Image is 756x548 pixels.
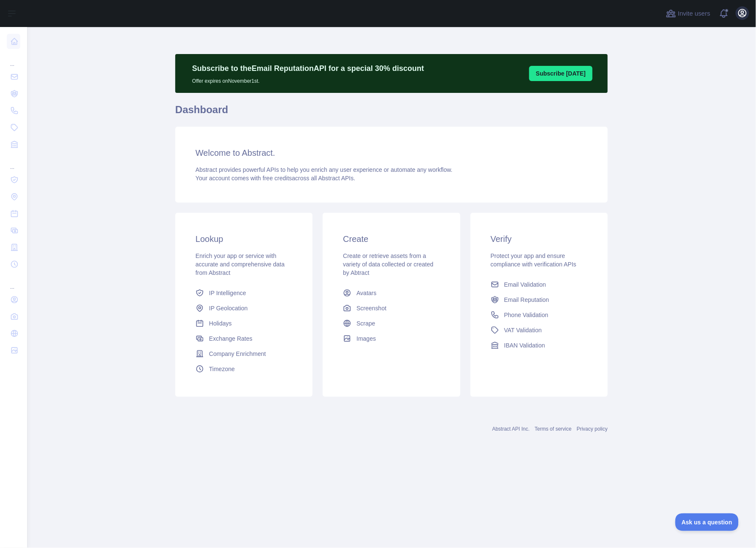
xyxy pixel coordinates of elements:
[196,175,355,182] span: Your account comes with across all Abstract APIs.
[577,426,608,432] a: Privacy policy
[263,175,292,182] span: free credits
[7,154,20,171] div: ...
[504,280,546,289] span: Email Validation
[343,252,433,276] span: Create or retrieve assets from a variety of data collected or created by Abtract
[356,334,376,343] span: Images
[192,62,424,74] p: Subscribe to the Email Reputation API for a special 30 % discount
[487,292,591,307] a: Email Reputation
[340,316,443,331] a: Scrape
[209,365,235,373] span: Timezone
[192,346,296,361] a: Company Enrichment
[491,252,577,268] span: Protect your app and ensure compliance with verification APIs
[343,233,440,245] h3: Create
[356,289,376,297] span: Avatars
[209,319,232,328] span: Holidays
[504,341,545,350] span: IBAN Validation
[340,301,443,316] a: Screenshot
[196,233,292,245] h3: Lookup
[175,103,608,123] h1: Dashboard
[340,331,443,346] a: Images
[487,323,591,338] a: VAT Validation
[487,277,591,292] a: Email Validation
[675,513,739,531] iframe: Toggle Customer Support
[192,285,296,301] a: IP Intelligence
[678,9,710,19] span: Invite users
[209,334,253,343] span: Exchange Rates
[209,289,246,297] span: IP Intelligence
[192,301,296,316] a: IP Geolocation
[7,51,20,68] div: ...
[192,361,296,377] a: Timezone
[504,296,549,304] span: Email Reputation
[209,350,266,358] span: Company Enrichment
[196,252,285,276] span: Enrich your app or service with accurate and comprehensive data from Abstract
[192,74,424,84] p: Offer expires on November 1st.
[196,166,453,173] span: Abstract provides powerful APIs to help you enrich any user experience or automate any workflow.
[492,426,530,432] a: Abstract API Inc.
[192,331,296,346] a: Exchange Rates
[356,319,375,328] span: Scrape
[504,326,542,334] span: VAT Validation
[340,285,443,301] a: Avatars
[356,304,386,312] span: Screenshot
[196,147,587,159] h3: Welcome to Abstract.
[504,311,549,319] span: Phone Validation
[209,304,248,312] span: IP Geolocation
[487,338,591,353] a: IBAN Validation
[7,274,20,290] div: ...
[192,316,296,331] a: Holidays
[535,426,571,432] a: Terms of service
[487,307,591,323] a: Phone Validation
[529,66,593,81] button: Subscribe [DATE]
[491,233,587,245] h3: Verify
[664,7,712,20] button: Invite users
